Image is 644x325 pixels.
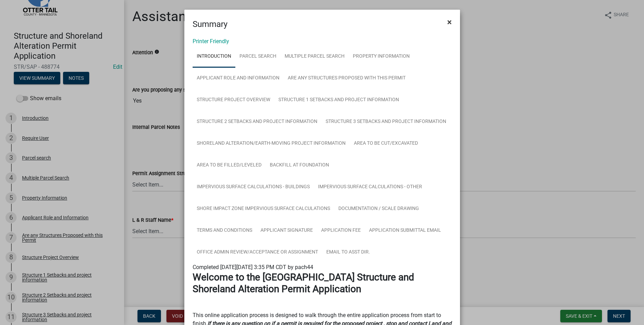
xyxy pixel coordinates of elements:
[365,220,445,242] a: Application Submittal Email
[193,176,314,198] a: Impervious Surface Calculations - Buildings
[193,133,350,155] a: Shoreland Alteration/Earth-Moving Project Information
[447,17,452,27] span: ×
[349,46,414,68] a: Property Information
[280,46,349,68] a: Multiple Parcel Search
[193,220,256,242] a: Terms and Conditions
[193,89,274,111] a: Structure Project Overview
[350,133,422,155] a: Area to be Cut/Excavated
[274,89,403,111] a: Structure 1 Setbacks and project information
[317,220,365,242] a: Application Fee
[284,67,410,89] a: Are any Structures Proposed with this Permit
[193,111,321,133] a: Structure 2 Setbacks and project information
[193,46,235,68] a: Introduction
[235,46,280,68] a: Parcel search
[442,12,457,32] button: Close
[193,38,229,45] a: Printer Friendly
[193,264,313,270] span: Completed [DATE][DATE] 3:35 PM CDT by pach44
[193,18,227,30] h4: Summary
[256,220,317,242] a: Applicant Signature
[321,111,450,133] a: Structure 3 Setbacks and project information
[266,154,333,176] a: Backfill at foundation
[193,198,334,220] a: Shore Impact Zone Impervious Surface Calculations
[322,241,374,264] a: Email to Asst Dir.
[193,241,322,264] a: Office Admin Review/Acceptance or Assignment
[334,198,423,220] a: Documentation / Scale Drawing
[193,271,414,295] strong: Welcome to the [GEOGRAPHIC_DATA] Structure and Shoreland Alteration Permit Application
[193,67,284,89] a: Applicant Role and Information
[193,154,266,176] a: Area to be Filled/Leveled
[314,176,426,198] a: Impervious Surface Calculations - Other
